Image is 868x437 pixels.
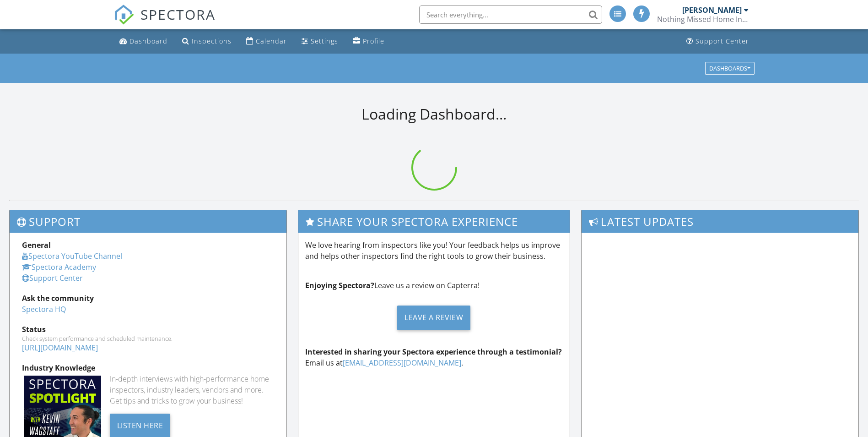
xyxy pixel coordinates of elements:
[363,37,384,45] div: Profile
[709,65,750,71] div: Dashboards
[305,347,562,357] strong: Interested in sharing your Spectora experience through a testimonial?
[114,12,216,32] a: SPECTORA
[110,373,274,406] div: In-depth interviews with high-performance home inspectors, industry leaders, vendors and more. Ge...
[349,33,388,50] a: Profile
[256,37,287,45] div: Calendar
[683,33,753,50] a: Support Center
[305,280,563,291] p: Leave us a review on Capterra!
[243,33,291,50] a: Calendar
[695,37,749,45] div: Support Center
[22,293,274,304] div: Ask the community
[140,5,216,24] span: SPECTORA
[110,420,171,430] a: Listen Here
[22,240,51,250] strong: General
[298,33,342,50] a: Settings
[22,362,274,373] div: Industry Knowledge
[657,15,749,24] div: Nothing Missed Home Inspections
[22,335,274,342] div: Check system performance and scheduled maintenance.
[22,324,274,335] div: Status
[419,5,602,24] input: Search everything...
[311,37,338,45] div: Settings
[343,358,461,368] a: [EMAIL_ADDRESS][DOMAIN_NAME]
[192,37,232,45] div: Inspections
[22,343,98,353] a: [URL][DOMAIN_NAME]
[22,304,66,314] a: Spectora HQ
[305,298,563,337] a: Leave a Review
[305,346,563,368] p: Email us at .
[22,251,122,261] a: Spectora YouTube Channel
[705,62,755,75] button: Dashboards
[582,210,858,233] h3: Latest Updates
[178,33,235,50] a: Inspections
[22,273,83,283] a: Support Center
[114,5,134,25] img: The Best Home Inspection Software - Spectora
[298,210,570,233] h3: Share Your Spectora Experience
[129,37,167,45] div: Dashboard
[116,33,171,50] a: Dashboard
[305,240,563,262] p: We love hearing from inspectors like you! Your feedback helps us improve and helps other inspecto...
[305,280,374,290] strong: Enjoying Spectora?
[682,5,742,15] div: [PERSON_NAME]
[10,210,286,233] h3: Support
[397,306,470,330] div: Leave a Review
[22,262,96,272] a: Spectora Academy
